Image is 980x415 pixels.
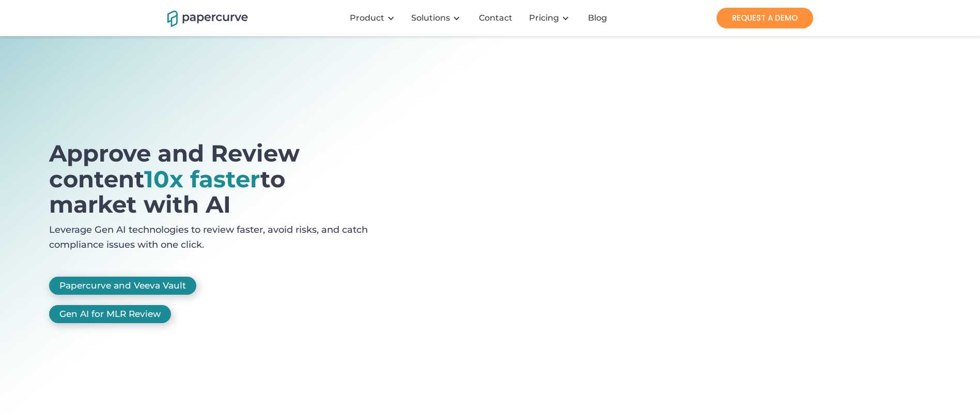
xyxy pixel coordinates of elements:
div: Contact [479,13,512,23]
h1: Approve and Review content to market with AI [49,140,395,217]
a: Gen AI for MLR Review [49,305,171,323]
div: Solutions [411,13,450,23]
div: Product [350,13,384,23]
a: Blog [580,13,617,23]
span: 10x faster [144,165,260,193]
a: Contact [471,13,523,23]
a: REQUEST A DEMO [717,8,813,28]
a: Papercurve and Veeva Vault [49,277,196,295]
div: Solutions [405,3,471,34]
p: Leverage Gen AI technologies to review faster, avoid risks, and catch compliance issues with one ... [49,222,395,258]
div: Blog [588,13,607,23]
div: Product [344,3,405,34]
a: home [167,9,235,27]
a: open lightbox [49,140,395,277]
a: Pricing [529,13,559,23]
div: Pricing [523,3,580,34]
